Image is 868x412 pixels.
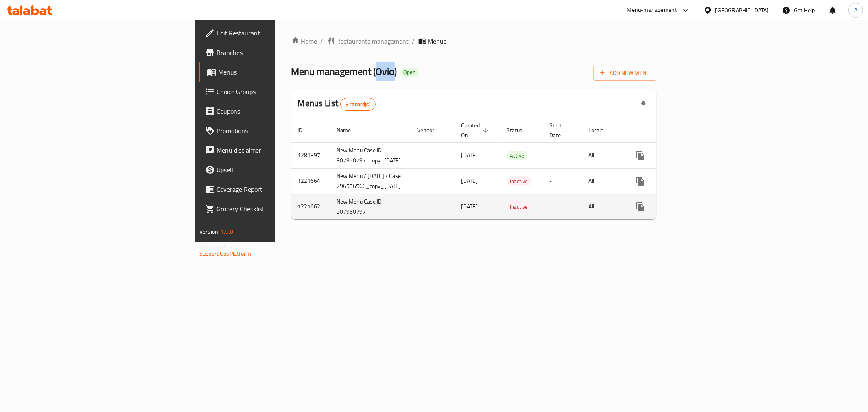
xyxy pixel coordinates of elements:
span: Vendor [418,125,445,135]
button: Change Status [650,146,670,165]
div: Total records count [340,98,376,111]
td: All [582,142,624,168]
span: Coupons [216,106,334,116]
span: Status [507,125,533,135]
a: Restaurants management [327,36,409,46]
td: - [543,168,582,194]
div: Open [400,68,419,77]
span: Locale [589,125,614,135]
span: Active [507,151,528,160]
button: Add New Menu [593,66,656,81]
span: Grocery Checklist [216,204,334,214]
span: Created On [461,121,491,140]
span: Menus [218,67,334,77]
span: Restaurants management [337,36,409,46]
span: 3 record(s) [341,101,375,108]
span: Get support on: [199,240,237,251]
span: Menus [428,36,447,46]
div: Export file [634,94,653,114]
span: Open [400,69,419,76]
td: All [582,168,624,194]
a: Menus [199,62,340,82]
span: Branches [216,48,334,57]
div: Active [507,151,528,160]
a: Edit Restaurant [199,23,340,43]
a: Grocery Checklist [199,199,340,219]
span: [DATE] [461,175,478,186]
li: / [412,36,415,46]
button: more [631,197,650,217]
h2: Menus List [298,97,376,111]
div: Menu-management [627,5,677,15]
div: [GEOGRAPHIC_DATA] [715,6,769,15]
nav: breadcrumb [291,36,656,46]
a: Coupons [199,101,340,121]
span: Name [337,125,362,135]
span: Inactive [507,177,531,186]
span: Choice Groups [216,87,334,96]
a: Menu disclaimer [199,140,340,160]
span: A [854,6,857,15]
a: Choice Groups [199,82,340,101]
button: more [631,171,650,191]
button: Change Status [650,197,670,217]
span: Add New Menu [600,68,650,78]
button: Change Status [650,171,670,191]
span: [DATE] [461,201,478,212]
span: Version: [199,226,219,237]
span: Start Date [550,121,573,140]
a: Promotions [199,121,340,140]
td: - [543,142,582,168]
span: Menu management ( Ovio ) [291,62,397,81]
button: more [631,146,650,165]
span: ID [298,125,313,135]
span: Menu disclaimer [216,145,334,155]
span: Upsell [216,165,334,175]
a: Coverage Report [199,180,340,199]
a: Support.OpsPlatform [199,248,251,259]
td: All [582,194,624,219]
span: 1.0.0 [221,226,233,237]
td: New Menu Case ID 307950797 [330,194,411,219]
a: Upsell [199,160,340,180]
td: New Menu / [DATE] / Case 296556566_copy_[DATE] [330,168,411,194]
span: [DATE] [461,150,478,160]
span: Inactive [507,202,531,212]
table: enhanced table [291,118,715,220]
td: - [543,194,582,219]
a: Branches [199,43,340,62]
th: Actions [624,118,715,143]
span: Coverage Report [216,184,334,194]
td: New Menu Case ID 307950797_copy_[DATE] [330,142,411,168]
span: Promotions [216,126,334,136]
span: Edit Restaurant [216,28,334,38]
